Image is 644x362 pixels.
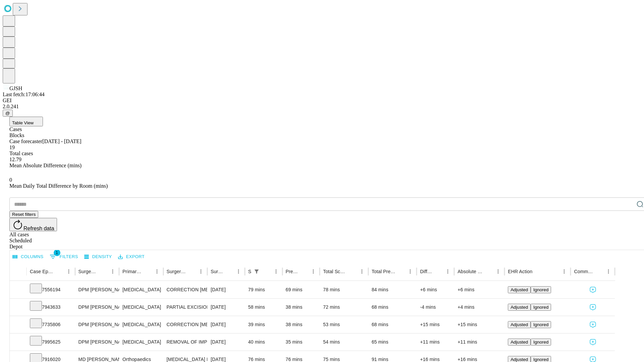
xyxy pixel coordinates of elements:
[372,299,414,316] div: 68 mins
[508,286,531,293] button: Adjusted
[13,302,23,313] button: Expand
[23,226,54,231] span: Refresh data
[271,267,281,276] button: Menu
[11,252,45,262] button: Select columns
[323,269,347,274] div: Total Scheduled Duration
[108,267,117,276] button: Menu
[252,267,261,276] button: Show filters
[531,304,551,311] button: Ignored
[13,337,23,348] button: Expand
[116,252,146,262] button: Export
[211,334,241,351] div: [DATE]
[3,98,641,104] div: GEI
[30,316,72,333] div: 7735806
[143,267,152,276] button: Sort
[196,267,206,276] button: Menu
[42,138,81,144] span: [DATE] - [DATE]
[458,316,501,333] div: +15 mins
[122,269,142,274] div: Primary Service
[372,281,414,298] div: 84 mins
[309,267,318,276] button: Menu
[508,269,532,274] div: EHR Action
[9,157,21,162] span: 12.79
[3,110,13,117] button: @
[224,267,234,276] button: Sort
[372,334,414,351] div: 65 mins
[187,267,196,276] button: Sort
[248,299,279,316] div: 58 mins
[286,316,317,333] div: 38 mins
[531,286,551,293] button: Ignored
[9,211,38,218] button: Reset filters
[9,163,82,168] span: Mean Absolute Difference (mins)
[533,267,542,276] button: Sort
[508,339,531,346] button: Adjusted
[323,334,365,351] div: 54 mins
[323,281,365,298] div: 78 mins
[55,267,64,276] button: Sort
[30,269,54,274] div: Case Epic Id
[12,120,34,125] span: Table View
[531,321,551,328] button: Ignored
[12,212,36,217] span: Reset filters
[167,281,204,298] div: CORRECTION [MEDICAL_DATA], DOUBLE [MEDICAL_DATA]
[533,287,548,292] span: Ignored
[252,267,261,276] div: 1 active filter
[234,267,243,276] button: Menu
[78,281,116,298] div: DPM [PERSON_NAME] [PERSON_NAME]
[458,281,501,298] div: +6 mins
[167,316,204,333] div: CORRECTION [MEDICAL_DATA]
[458,269,483,274] div: Absolute Difference
[511,322,528,327] span: Adjusted
[323,299,365,316] div: 72 mins
[248,334,279,351] div: 40 mins
[122,281,160,298] div: [MEDICAL_DATA]
[78,334,116,351] div: DPM [PERSON_NAME] [PERSON_NAME]
[286,299,317,316] div: 38 mins
[9,117,43,126] button: Table View
[508,321,531,328] button: Adjusted
[9,85,22,91] span: GJSH
[9,144,15,150] span: 19
[167,299,204,316] div: PARTIAL EXCISION PHALANX OF TOE
[434,267,443,276] button: Sort
[211,269,224,274] div: Surgery Date
[9,138,42,144] span: Case forecaster
[30,299,72,316] div: 7943633
[531,339,551,346] button: Ignored
[511,357,528,362] span: Adjusted
[604,267,613,276] button: Menu
[99,267,108,276] button: Sort
[78,269,98,274] div: Surgeon Name
[533,340,548,345] span: Ignored
[420,334,451,351] div: +11 mins
[348,267,357,276] button: Sort
[5,111,10,116] span: @
[458,299,501,316] div: +4 mins
[286,281,317,298] div: 69 mins
[122,316,160,333] div: [MEDICAL_DATA]
[323,316,365,333] div: 53 mins
[9,218,57,231] button: Refresh data
[299,267,309,276] button: Sort
[511,305,528,310] span: Adjusted
[533,357,548,362] span: Ignored
[533,305,548,310] span: Ignored
[248,316,279,333] div: 39 mins
[372,269,396,274] div: Total Predicted Duration
[78,299,116,316] div: DPM [PERSON_NAME] [PERSON_NAME]
[574,269,593,274] div: Comments
[286,334,317,351] div: 35 mins
[248,269,251,274] div: Scheduled In Room Duration
[493,267,503,276] button: Menu
[420,299,451,316] div: -4 mins
[211,281,241,298] div: [DATE]
[64,267,73,276] button: Menu
[3,92,45,97] span: Last fetch: 17:06:44
[122,334,160,351] div: [MEDICAL_DATA]
[508,304,531,311] button: Adjusted
[406,267,415,276] button: Menu
[122,299,160,316] div: [MEDICAL_DATA]
[152,267,162,276] button: Menu
[396,267,406,276] button: Sort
